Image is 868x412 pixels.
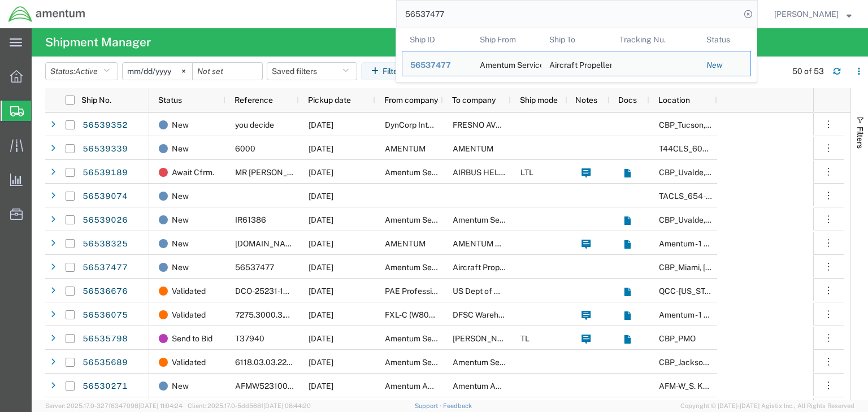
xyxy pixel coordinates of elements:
span: Amentum Services, Inc. [385,358,470,367]
span: 56537477 [235,263,274,272]
a: 56536676 [82,283,128,301]
span: LTL [520,168,533,177]
table: Search Results [402,28,757,82]
th: Ship From [472,28,542,51]
span: Amentum Services, Inc. [385,168,470,177]
span: 08/19/2025 [309,168,333,177]
img: logo [8,6,86,23]
button: [PERSON_NAME] [774,7,852,21]
span: IR61386 [235,215,266,224]
span: 6118.03.03.2219.000.EJA.0000 [235,358,349,367]
span: Validated [172,279,206,303]
span: DFSC Warehouse/ Sharnicea Thomas [453,310,623,319]
span: Amentum - 1 gcp [659,310,718,319]
span: Amentum Services, Inc [453,358,536,367]
th: Tracking Nu. [611,28,699,51]
span: 08/20/2025 [309,310,333,319]
span: New [172,255,189,279]
span: [DATE] 08:44:20 [263,402,311,409]
span: [DATE] 11:04:24 [138,402,183,409]
a: 56539189 [82,164,128,182]
span: 08/19/2025 [309,263,333,272]
span: Status [158,96,182,105]
a: 56539352 [82,116,128,135]
div: Aircraft Propeller Works [549,51,604,76]
div: New [706,59,743,71]
span: Location [658,96,690,105]
span: Send to Bid [172,327,212,350]
div: Amentum Services, Inc [480,51,534,76]
span: MR BLADE SN:31329 [235,168,351,177]
a: 56539074 [82,188,128,206]
span: 7275.3000.3.TLB.000 [235,310,315,319]
span: AMENTUM [385,239,426,248]
span: DynCorp International LLC [385,120,481,129]
span: CBP_Miami, FL_EMI [659,263,784,272]
span: Amentum - 1 gcp [659,239,718,248]
button: Saved filters [267,62,357,80]
a: 56537477 [82,259,128,277]
a: Feedback [443,402,472,409]
span: AMENTUM 60F [453,239,510,248]
span: Amentum Services, Inc. [453,215,537,224]
span: Reference [235,96,273,105]
span: 08/19/2025 [309,144,333,153]
span: From company [384,96,438,105]
h4: Shipment Manager [45,28,151,57]
a: 56539339 [82,140,128,158]
div: 50 of 53 [792,66,824,77]
span: AMENTUM [385,144,426,153]
span: Validated [172,350,206,374]
span: 08/19/2025 [309,381,333,391]
span: Ship mode [520,96,558,105]
a: 56536075 [82,306,128,324]
span: Amentum Services, Inc [385,334,468,343]
span: 08/21/2025 [309,334,333,343]
span: Amentum Services, Inc [385,263,468,272]
span: DCO-25231-167029 [235,287,307,296]
a: 56538325 [82,235,128,253]
span: QCC-Texas [659,287,722,296]
input: Not set [123,63,192,80]
span: 08/19/2025 [309,287,333,296]
span: New [172,232,189,255]
span: New [172,374,189,398]
span: Amentum AFM-W Alaska [385,381,493,391]
span: Client: 2025.17.0-5dd568f [188,402,311,409]
span: you decide [235,120,274,129]
span: New [172,137,189,161]
a: 56530271 [82,378,128,396]
span: US Dept of Homeland Security [453,287,563,296]
span: New [172,184,189,208]
span: TL [520,334,530,343]
span: 08/19/2025 [309,120,333,129]
span: Filters [856,127,865,149]
span: 08/19/2025 [309,192,333,201]
input: Search for shipment number, reference number [397,1,740,28]
span: Ship No. [81,96,111,105]
span: Server: 2025.17.0-327f6347098 [45,402,183,409]
button: Status:Active [45,62,118,80]
span: AFM-W_S. Korea [659,381,719,391]
span: CBP_Uvalde, TX_ULV [659,215,788,224]
span: Amentum AFM-W Korea [453,381,599,391]
span: To company [452,96,496,105]
span: 08/19/2025 [309,239,333,248]
span: Active [75,67,98,76]
th: Ship ID [402,28,472,51]
span: Docs [618,96,637,105]
span: 6000 [235,144,255,153]
span: CBP_Uvalde, TX_ULV [659,168,788,177]
span: CBP_Tucson, AZ_WTU [659,120,788,129]
span: 4901.00.01.C.0115.VMU3D.JP [235,239,300,248]
th: Ship To [541,28,611,51]
a: 56535689 [82,354,128,372]
span: T44CLS_6000 - NAS Whiting Field [659,144,819,153]
button: Filters [361,62,415,80]
span: CBP_Jacksonville, FL_EJA [659,358,806,367]
span: 56537477 [410,60,451,70]
span: 08/19/2025 [309,358,333,367]
span: Notes [575,96,597,105]
span: PAE Professional Services, LLC [385,287,498,296]
span: FRESNO AVCRAD [453,120,518,129]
